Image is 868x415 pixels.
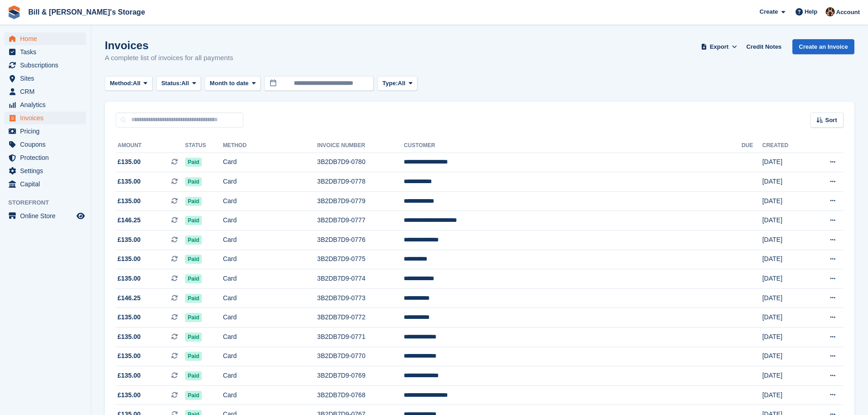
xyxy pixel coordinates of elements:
[20,72,75,85] span: Sites
[185,158,202,167] span: Paid
[116,138,185,153] th: Amount
[20,178,75,190] span: Capital
[20,46,75,58] span: Tasks
[223,138,317,153] th: Method
[223,347,317,366] td: Card
[223,288,317,308] td: Card
[20,32,75,45] span: Home
[762,308,809,328] td: [DATE]
[5,125,86,138] a: menu
[20,59,75,72] span: Subscriptions
[20,164,75,177] span: Settings
[118,196,141,206] span: £135.00
[161,79,181,88] span: Status:
[826,7,835,16] img: Jack Bottesch
[223,211,317,231] td: Card
[762,347,809,366] td: [DATE]
[185,255,202,264] span: Paid
[317,153,404,172] td: 3B2DB7D9-0780
[181,79,189,88] span: All
[105,76,153,91] button: Method: All
[20,98,75,111] span: Analytics
[317,172,404,192] td: 3B2DB7D9-0778
[185,294,202,303] span: Paid
[762,191,809,211] td: [DATE]
[5,151,86,164] a: menu
[223,269,317,289] td: Card
[836,8,860,17] span: Account
[20,125,75,138] span: Pricing
[156,76,201,91] button: Status: All
[105,39,233,51] h1: Invoices
[223,153,317,172] td: Card
[825,116,837,125] span: Sort
[185,352,202,361] span: Paid
[118,390,141,400] span: £135.00
[118,332,141,342] span: £135.00
[75,210,86,221] a: Preview store
[398,79,406,88] span: All
[185,371,202,380] span: Paid
[317,269,404,289] td: 3B2DB7D9-0774
[118,371,141,380] span: £135.00
[20,112,75,124] span: Invoices
[762,231,809,250] td: [DATE]
[762,172,809,192] td: [DATE]
[105,53,233,63] p: A complete list of invoices for all payments
[317,347,404,366] td: 3B2DB7D9-0770
[223,172,317,192] td: Card
[118,351,141,361] span: £135.00
[223,191,317,211] td: Card
[118,157,141,167] span: £135.00
[205,76,261,91] button: Month to date
[317,191,404,211] td: 3B2DB7D9-0779
[805,7,817,16] span: Help
[5,210,86,222] a: menu
[760,7,778,16] span: Create
[5,112,86,124] a: menu
[25,5,149,20] a: Bill & [PERSON_NAME]'s Storage
[20,138,75,151] span: Coupons
[185,177,202,186] span: Paid
[185,216,202,225] span: Paid
[223,308,317,328] td: Card
[404,138,741,153] th: Customer
[762,211,809,231] td: [DATE]
[317,231,404,250] td: 3B2DB7D9-0776
[317,308,404,328] td: 3B2DB7D9-0772
[118,293,141,303] span: £146.25
[8,198,91,207] span: Storefront
[762,328,809,347] td: [DATE]
[317,385,404,405] td: 3B2DB7D9-0768
[317,366,404,386] td: 3B2DB7D9-0769
[223,250,317,269] td: Card
[20,210,75,222] span: Online Store
[762,385,809,405] td: [DATE]
[223,366,317,386] td: Card
[762,138,809,153] th: Created
[699,39,739,54] button: Export
[185,313,202,322] span: Paid
[110,79,133,88] span: Method:
[185,274,202,283] span: Paid
[317,211,404,231] td: 3B2DB7D9-0777
[5,59,86,72] a: menu
[762,269,809,289] td: [DATE]
[118,235,141,245] span: £135.00
[118,177,141,186] span: £135.00
[185,236,202,245] span: Paid
[317,250,404,269] td: 3B2DB7D9-0775
[118,313,141,322] span: £135.00
[7,5,21,19] img: stora-icon-8386f47178a22dfd0bd8f6a31ec36ba5ce8667c1dd55bd0f319d3a0aa187defe.svg
[317,328,404,347] td: 3B2DB7D9-0771
[185,197,202,206] span: Paid
[710,42,729,51] span: Export
[5,85,86,98] a: menu
[743,39,785,54] a: Credit Notes
[5,178,86,190] a: menu
[20,85,75,98] span: CRM
[762,288,809,308] td: [DATE]
[377,76,417,91] button: Type: All
[5,164,86,177] a: menu
[185,391,202,400] span: Paid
